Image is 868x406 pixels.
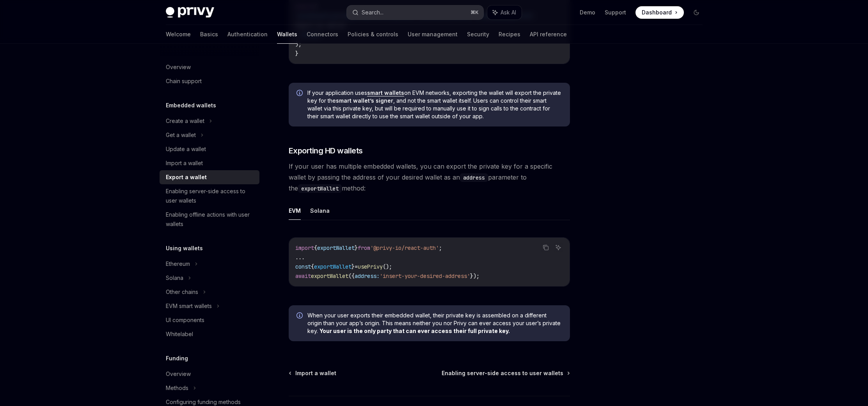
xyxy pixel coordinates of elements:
b: Your user is the only party that can ever access their full private key. [320,328,510,334]
button: Ask AI [553,242,563,253]
span: } [295,50,298,57]
a: Wallets [277,25,297,44]
a: Recipes [499,25,520,44]
span: ; [439,244,442,251]
code: exportWallet [298,184,342,193]
a: Enabling offline actions with user wallets [160,208,259,231]
div: Search... [362,8,383,17]
a: Export a wallet [160,170,259,184]
div: Import a wallet [166,158,203,168]
div: Methods [166,383,188,393]
span: }); [470,272,479,280]
h5: Using wallets [166,244,203,253]
span: { [314,244,317,251]
a: UI components [160,313,259,327]
a: Overview [160,60,259,74]
span: from [358,244,370,251]
a: Import a wallet [160,156,259,170]
span: address: [355,272,380,280]
a: Chain support [160,74,259,88]
a: Dashboard [635,6,684,19]
div: Export a wallet [166,173,207,182]
a: Overview [160,367,259,381]
span: ⌘ K [470,9,479,16]
a: Whitelabel [160,327,259,341]
a: Basics [200,25,218,44]
a: Policies & controls [348,25,398,44]
h5: Embedded wallets [166,101,216,110]
button: Ask AI [487,5,522,20]
svg: Info [296,90,304,98]
span: 'insert-your-desired-address' [380,272,470,280]
div: Create a wallet [166,116,204,126]
span: Dashboard [642,9,672,16]
span: exportWallet [317,244,355,251]
div: Solana [166,273,183,283]
button: EVM [289,201,301,220]
a: Welcome [166,25,191,44]
a: Security [467,25,489,44]
div: Chain support [166,77,202,86]
span: Ask AI [501,9,516,16]
div: Overview [166,369,191,379]
span: Import a wallet [295,369,336,377]
span: When your user exports their embedded wallet, their private key is assembled on a different origi... [307,312,562,335]
button: Toggle dark mode [690,6,703,19]
span: await [295,272,311,280]
a: Authentication [227,25,268,44]
button: Solana [310,201,330,220]
span: const [295,263,311,270]
a: User management [408,25,458,44]
img: dark logo [166,7,214,18]
div: Other chains [166,287,198,297]
span: ); [295,41,302,48]
div: Get a wallet [166,130,196,140]
div: Enabling server-side access to user wallets [166,187,255,205]
a: Connectors [307,25,338,44]
button: Search...⌘K [347,5,483,20]
strong: smart wallet’s signer [336,97,393,104]
a: Import a wallet [289,369,336,377]
span: ... [295,254,305,261]
a: smart wallets [367,89,404,96]
a: Demo [580,9,595,16]
a: Update a wallet [160,142,259,156]
span: exportWallet [314,263,351,270]
span: Exporting HD wallets [289,145,363,156]
span: '@privy-io/react-auth' [370,244,439,251]
a: Support [605,9,626,16]
div: Whitelabel [166,329,193,339]
span: Enabling server-side access to user wallets [442,369,563,377]
span: import [295,244,314,251]
span: } [351,263,355,270]
span: (); [383,263,392,270]
h5: Funding [166,354,188,363]
span: usePrivy [358,263,383,270]
div: UI components [166,315,204,325]
div: Overview [166,62,191,72]
a: API reference [530,25,567,44]
div: Enabling offline actions with user wallets [166,210,255,229]
span: } [355,244,358,251]
span: exportWallet [311,272,348,280]
span: { [311,263,314,270]
code: address [460,173,488,182]
svg: Info [296,312,304,320]
button: Copy the contents from the code block [541,242,551,253]
span: If your application uses on EVM networks, exporting the wallet will export the private key for th... [307,89,562,120]
span: = [355,263,358,270]
span: If your user has multiple embedded wallets, you can export the private key for a specific wallet ... [289,161,570,194]
div: Update a wallet [166,144,206,154]
a: Enabling server-side access to user wallets [442,369,569,377]
div: Ethereum [166,259,190,269]
div: EVM smart wallets [166,301,212,311]
a: Enabling server-side access to user wallets [160,184,259,208]
span: ({ [348,272,355,280]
